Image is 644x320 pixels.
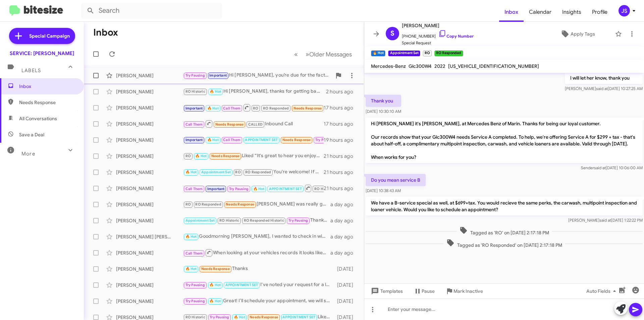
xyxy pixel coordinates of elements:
[209,73,227,78] span: Important
[290,47,302,61] button: Previous
[402,21,474,30] span: [PERSON_NAME]
[557,2,587,22] span: Insights
[302,47,356,61] button: Next
[116,169,183,176] div: [PERSON_NAME]
[209,299,221,303] span: 🔥 Hot
[207,106,219,110] span: 🔥 Hot
[201,267,230,271] span: Needs Response
[229,187,249,191] span: Try Pausing
[334,266,359,272] div: [DATE]
[183,72,332,79] div: Hi [PERSON_NAME], you’re due for the factory-required Service B.Full required package (trans serv...
[402,30,474,40] span: [PHONE_NUMBER]
[183,281,334,289] div: I've noted your request for a loaner for [DATE] at 11:00 AM. We'll have one ready for you when yo...
[183,184,324,192] div: Great! I’ve scheduled your appointment for 11 AM [DATE]. We’ll have your loaner vehicle ready as ...
[215,122,244,127] span: Needs Response
[185,154,191,158] span: RO
[543,28,612,40] button: Apply Tags
[21,151,35,157] span: More
[282,138,311,142] span: Needs Response
[207,138,219,142] span: 🔥 Hot
[571,28,595,40] span: Apply Tags
[201,170,231,174] span: Appointment Set
[183,265,334,273] div: Thanks
[366,109,401,114] span: [DATE] 10:30:10 AM
[366,188,401,193] span: [DATE] 10:38:43 AM
[19,99,76,106] span: Needs Response
[219,218,239,223] span: RO Historic
[116,153,183,159] div: [PERSON_NAME]
[183,168,324,176] div: You're welcome! If you need anything else or want to book an appointment, feel free to reach out ...
[324,104,359,111] div: 17 hours ago
[453,285,483,297] span: Mark Inactive
[434,50,463,56] small: RO Responded
[434,63,445,69] span: 2022
[185,251,203,256] span: Call Them
[185,122,203,127] span: Call Them
[324,121,359,127] div: 17 hours ago
[269,187,302,191] span: APPOINTMENT SET
[330,233,359,240] div: a day ago
[581,165,643,170] span: Sender [DATE] 10:06:00 AM
[195,154,207,158] span: 🔥 Hot
[613,5,637,16] button: JS
[116,266,183,272] div: [PERSON_NAME]
[116,282,183,288] div: [PERSON_NAME]
[185,89,205,94] span: RO Historic
[116,88,183,95] div: [PERSON_NAME]
[185,267,197,271] span: 🔥 Hot
[185,73,205,78] span: Try Pausing
[244,218,284,223] span: RO Responded Historic
[185,170,197,174] span: 🔥 Hot
[245,138,278,142] span: APPOINTMENT SET
[330,217,359,224] div: a day ago
[366,118,643,163] p: Hi [PERSON_NAME] it's [PERSON_NAME], at Mercedes Benz of Marin. Thanks for being our loyal custom...
[402,40,474,46] span: Special Request
[183,297,334,305] div: Great! I’ll schedule your appointment, we will see you then !
[366,197,643,216] p: We have a B-service special as well, at $699+tax. You would recieve the same perks, the carwash, ...
[234,315,245,319] span: 🔥 Hot
[294,50,298,58] span: «
[315,138,335,142] span: Try Pausing
[524,2,557,22] a: Calendar
[185,234,197,239] span: 🔥 Hot
[185,187,203,191] span: Call Them
[330,249,359,256] div: a day ago
[448,63,539,69] span: [US_VEHICLE_IDENTIFICATION_NUMBER]
[183,136,324,144] div: Hello [PERSON_NAME]. This is [PERSON_NAME]. I have EQB 300 AMG package from a while ago. I know t...
[183,200,330,208] div: [PERSON_NAME] was really great. The car has been... challenging, in that alarms keep going off fo...
[185,218,215,223] span: Appointment Set
[183,120,324,128] div: Inbound Call
[596,86,608,91] span: said at
[116,137,183,143] div: [PERSON_NAME]
[282,315,315,319] span: APPOINTMENT SET
[210,315,229,319] span: Try Pausing
[599,218,611,223] span: said at
[116,201,183,208] div: [PERSON_NAME]
[409,63,432,69] span: Glc300W4
[185,202,191,207] span: RO
[223,106,240,110] span: Call Them
[587,2,613,22] a: Profile
[223,138,240,142] span: Call Them
[499,2,524,22] a: Inbox
[185,106,203,110] span: Important
[116,185,183,192] div: [PERSON_NAME]
[116,217,183,224] div: [PERSON_NAME]
[371,63,406,69] span: Mercedes-Benz
[253,106,258,110] span: RO
[565,86,643,91] span: [PERSON_NAME] [DATE] 10:27:25 AM
[438,34,474,39] a: Copy Number
[116,104,183,111] div: [PERSON_NAME]
[116,298,183,305] div: [PERSON_NAME]
[326,88,359,95] div: 2 hours ago
[422,285,435,297] span: Pause
[324,137,359,143] div: 19 hours ago
[235,170,240,174] span: RO
[210,89,221,94] span: 🔥 Hot
[444,239,565,248] span: Tagged as 'RO Responded' on [DATE] 2:17:18 PM
[370,285,403,297] span: Templates
[324,185,359,192] div: 21 hours ago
